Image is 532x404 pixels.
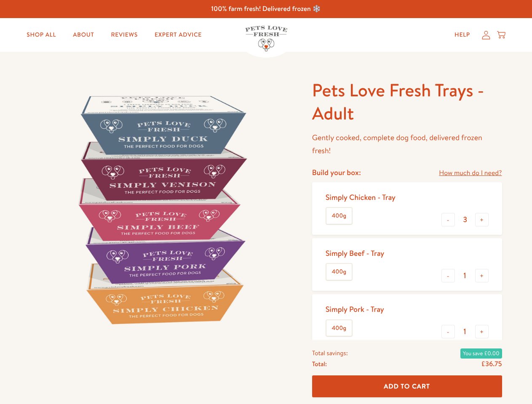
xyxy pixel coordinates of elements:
label: 400g [326,320,352,336]
img: Pets Love Fresh [245,26,287,51]
button: - [441,213,455,226]
span: £36.75 [481,359,502,369]
span: Total: [312,359,327,369]
label: 400g [326,264,352,280]
div: Simply Pork - Tray [326,304,384,314]
button: - [441,325,455,338]
button: - [441,269,455,282]
span: Total savings: [312,348,348,359]
button: + [475,325,489,338]
a: How much do I need? [439,167,502,179]
button: Add To Cart [312,375,502,398]
a: Shop All [20,27,63,43]
span: You save £0.00 [460,348,502,359]
button: + [475,269,489,282]
span: Add To Cart [384,382,430,391]
a: About [66,27,101,43]
img: Pets Love Fresh Trays - Adult [30,79,292,340]
div: Simply Beef - Tray [326,248,384,258]
h4: Build your box: [312,167,361,177]
label: 400g [326,208,352,224]
a: Reviews [104,27,144,43]
p: Gently cooked, complete dog food, delivered frozen fresh! [312,131,502,157]
div: Simply Chicken - Tray [326,192,396,202]
h1: Pets Love Fresh Trays - Adult [312,79,502,125]
a: Help [448,27,477,43]
button: + [475,213,489,226]
a: Expert Advice [148,27,209,43]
